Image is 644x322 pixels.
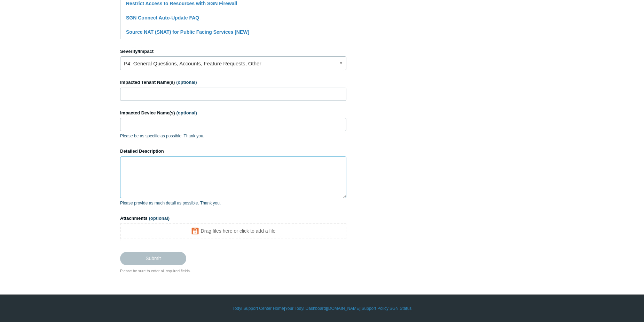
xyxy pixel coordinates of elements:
a: Support Policy [362,305,388,312]
p: Please provide as much detail as possible. Thank you. [120,200,346,206]
a: Todyl Support Center Home [233,305,284,312]
label: Severity/Impact [120,48,346,55]
a: Source NAT (SNAT) for Public Facing Services [NEW] [126,29,249,35]
a: Restrict Access to Resources with SGN Firewall [126,1,237,6]
p: Please be as specific as possible. Thank you. [120,133,346,139]
label: Impacted Tenant Name(s) [120,79,346,86]
label: Attachments [120,215,346,222]
a: P4: General Questions, Accounts, Feature Requests, Other [120,56,346,70]
span: (optional) [149,216,170,221]
label: Detailed Description [120,148,346,155]
label: Impacted Device Name(s) [120,110,346,116]
div: | | | | [120,305,524,312]
a: [DOMAIN_NAME] [327,305,360,312]
a: SGN Connect Auto-Update FAQ [126,15,199,21]
span: (optional) [176,80,197,85]
div: Please be sure to enter all required fields. [120,268,346,274]
span: (optional) [176,110,197,115]
a: Your Todyl Dashboard [285,305,326,312]
a: SGN Status [390,305,411,312]
input: Submit [120,252,186,265]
